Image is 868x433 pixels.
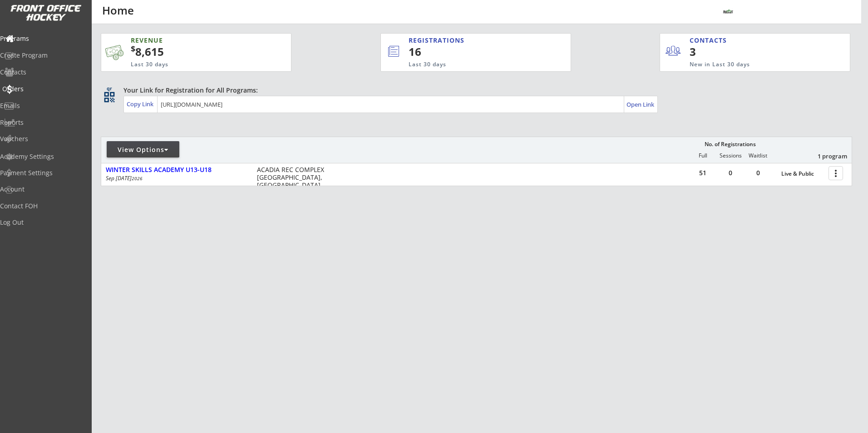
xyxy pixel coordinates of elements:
button: more_vert [829,166,843,180]
div: Open Link [626,101,655,108]
div: No. of Registrations [702,141,758,148]
a: Open Link [626,98,655,111]
div: REGISTRATIONS [409,36,528,45]
div: 3 [690,44,745,59]
div: Sessions [717,153,744,159]
div: CONTACTS [690,36,731,45]
sup: $ [131,43,135,54]
em: 2026 [132,175,143,182]
div: 1 program [800,152,847,160]
div: Sep [DATE] [106,176,245,181]
div: Your Link for Registration for All Programs: [123,86,824,95]
div: Copy Link [127,100,155,108]
div: Full [689,153,716,159]
div: qr [104,86,114,92]
div: Last 30 days [409,61,533,69]
div: ACADIA REC COMPLEX [GEOGRAPHIC_DATA], [GEOGRAPHIC_DATA] [257,166,328,189]
div: View Options [107,145,179,154]
div: Orders [2,86,84,92]
div: Live & Public [781,171,824,177]
button: qr_code [103,90,116,104]
div: 0 [745,170,772,176]
div: REVENUE [131,36,247,45]
div: New in Last 30 days [690,61,808,69]
div: 51 [689,170,716,176]
div: 16 [409,44,540,59]
div: WINTER SKILLS ACADEMY U13-U18 [106,166,247,174]
div: Waitlist [744,153,771,159]
div: 0 [717,170,744,176]
div: 8,615 [131,44,262,59]
div: Last 30 days [131,61,247,69]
